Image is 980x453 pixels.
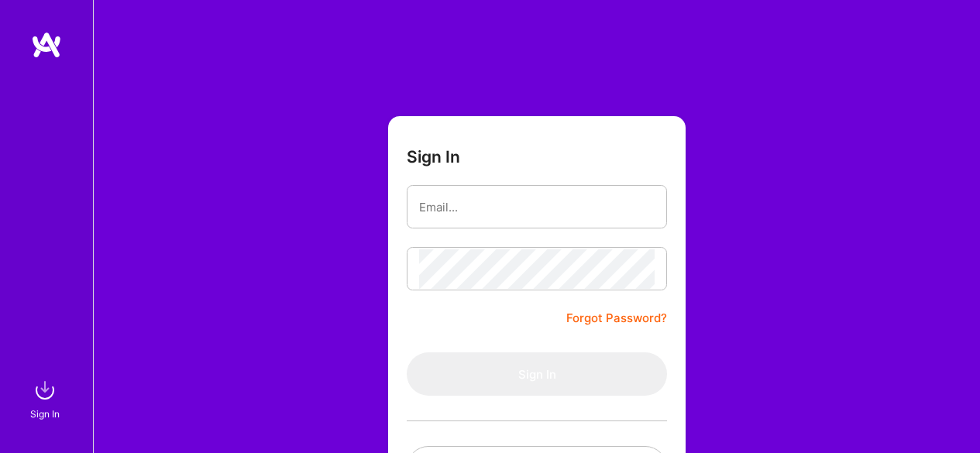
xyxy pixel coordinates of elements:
[29,375,60,406] img: sign in
[31,31,62,59] img: logo
[419,187,655,227] input: Email...
[566,309,667,328] a: Forgot Password?
[30,406,60,422] div: Sign In
[407,147,460,166] h3: Sign In
[407,352,667,396] button: Sign In
[33,375,60,422] a: sign inSign In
